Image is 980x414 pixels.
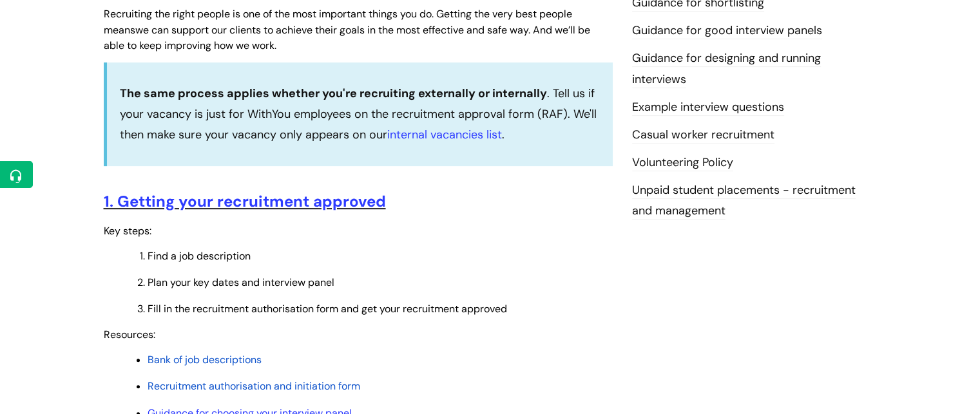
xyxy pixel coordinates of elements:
[104,191,386,211] a: 1. Getting your recruitment approved
[387,127,502,142] a: internal vacancies list
[632,155,733,171] a: Volunteering Policy
[120,83,600,146] p: . Tell us if your vacancy is just for WithYou employees on the recruitment approval form (RAF). W...
[632,23,822,39] a: Guidance for good interview panels
[632,99,784,116] a: Example interview questions
[148,353,262,366] a: Bank of job descriptions
[120,86,547,101] strong: The same process applies whether you're recruiting externally or internally
[632,50,821,88] a: Guidance for designing and running interviews
[104,23,590,53] span: we can support our clients to achieve their goals in the most effective and safe way. And we’ll b...
[104,328,155,341] span: Resources:
[632,127,774,144] a: Casual worker recruitment
[148,302,507,315] span: Fill in the recruitment authorisation form and get your recruitment approved
[104,7,572,37] span: Recruiting the right people is one of the most important things you do. Getting the very best peo...
[632,182,856,220] a: Unpaid student placements - recruitment and management
[148,276,334,289] span: Plan your key dates and interview panel
[148,249,251,263] span: Find a job description
[148,379,360,393] a: Recruitment authorisation and initiation form
[104,224,151,238] span: Key steps:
